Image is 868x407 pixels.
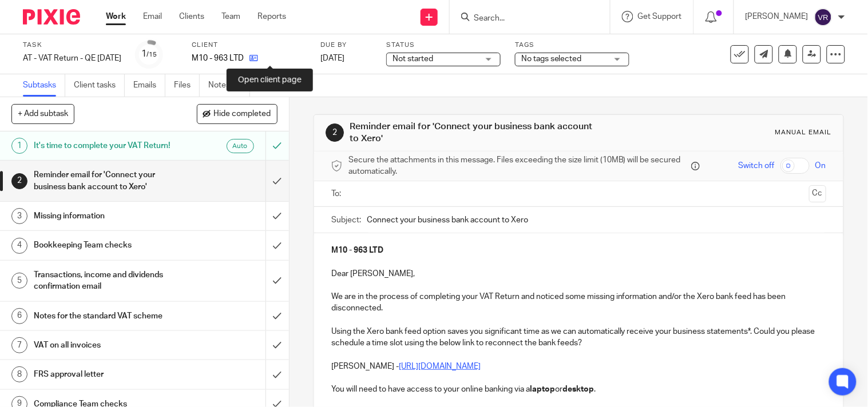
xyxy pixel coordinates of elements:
div: 4 [11,238,27,254]
label: To: [331,188,344,199]
p: Dear [PERSON_NAME], [331,268,826,280]
label: Tags [515,41,629,50]
h1: It's time to complete your VAT Return! [34,137,181,154]
h1: Transactions, income and dividends confirmation email [34,266,181,296]
a: Work [106,11,126,22]
label: Due by [320,41,372,50]
strong: M10 - 963 LTD [331,246,383,254]
label: Subject: [331,214,361,226]
p: M10 - 963 LTD [192,53,244,64]
div: 2 [11,173,27,189]
span: On [815,160,826,171]
small: /15 [147,51,157,58]
img: Pixie [23,9,80,25]
a: [URL][DOMAIN_NAME] [399,362,481,370]
div: AT - VAT Return - QE 31-07-2025 [23,53,121,64]
p: [PERSON_NAME] [746,11,808,22]
div: 1 [142,47,157,61]
button: Cc [809,185,826,202]
span: Secure the attachments in this message. Files exceeding the size limit (10MB) will be secured aut... [348,154,688,178]
p: Using the Xero bank feed option saves you significant time as we can automatically receive your b... [331,326,826,349]
div: 8 [11,366,27,382]
div: 1 [11,138,27,154]
span: [DATE] [320,54,344,62]
button: Hide completed [197,104,278,123]
a: Emails [133,74,165,97]
label: Client [192,41,306,50]
span: Hide completed [214,110,271,119]
div: Manual email [775,128,832,137]
a: Audit logs [259,74,303,97]
a: Email [143,11,162,22]
div: 7 [11,337,27,353]
h1: Reminder email for 'Connect your business bank account to Xero' [34,166,181,195]
div: 6 [11,308,27,324]
h1: Reminder email for 'Connect your business bank account to Xero' [350,121,603,145]
span: Switch off [739,160,775,171]
div: Auto [227,139,254,153]
a: Team [221,11,240,22]
h1: VAT on all invoices [34,337,181,354]
p: You will need to have access to your online banking via a or . [331,384,826,395]
button: + Add subtask [11,104,74,123]
a: Clients [179,11,204,22]
label: Status [386,41,501,50]
p: We are in the process of completing your VAT Return and noticed some missing information and/or t... [331,291,826,314]
span: No tags selected [521,55,582,63]
div: AT - VAT Return - QE [DATE] [23,53,121,64]
h1: FRS approval letter [34,366,181,383]
a: Notes (0) [208,74,250,97]
strong: laptop [530,385,555,393]
p: [PERSON_NAME] - [331,361,826,372]
input: Search [473,14,576,24]
a: Reports [257,11,286,22]
h1: Notes for the standard VAT scheme [34,308,181,325]
strong: desktop [562,385,594,393]
a: Files [174,74,200,97]
div: 5 [11,273,27,289]
img: svg%3E [814,8,833,26]
div: 2 [326,123,344,142]
a: Subtasks [23,74,65,97]
h1: Missing information [34,208,181,225]
span: Not started [393,55,433,63]
h1: Bookkeeping Team checks [34,237,181,254]
label: Task [23,41,121,50]
span: Get Support [638,13,682,21]
a: Client tasks [74,74,125,97]
div: 3 [11,208,27,224]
